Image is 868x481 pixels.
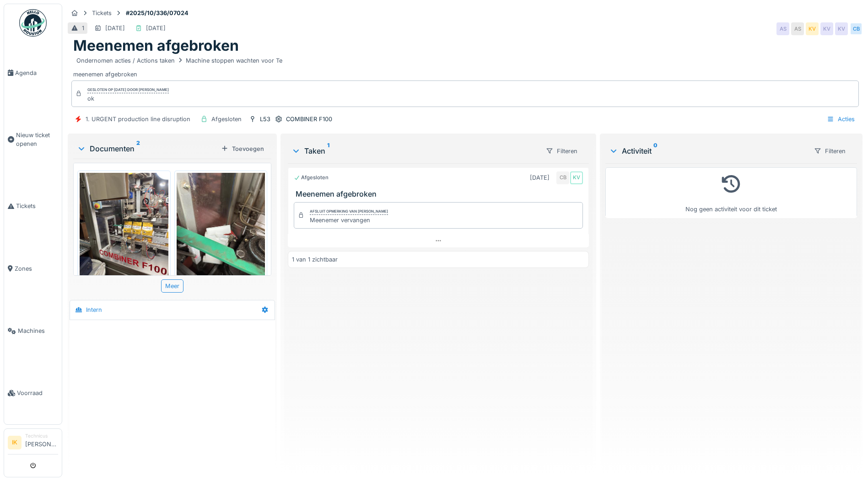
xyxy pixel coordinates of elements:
[791,22,804,35] div: AS
[15,69,58,77] span: Agenda
[611,171,851,214] div: Nog geen activiteit voor dit ticket
[87,87,169,93] div: Gesloten op [DATE] door [PERSON_NAME]
[835,22,848,35] div: KV
[177,173,265,291] img: 8dmm80jaerb7vdi0im2mbhohbz28
[82,24,84,32] div: 1
[136,143,140,154] sup: 2
[850,22,863,35] div: CB
[16,202,58,210] span: Tickets
[310,208,388,215] div: Afsluit opmerking van [PERSON_NAME]
[292,255,338,264] div: 1 van 1 zichtbaar
[73,37,239,54] h1: Meenemen afgebroken
[609,145,806,156] div: Activiteit
[8,436,22,449] li: IK
[260,115,270,123] div: L53
[556,171,569,184] div: CB
[4,362,62,424] a: Voorraad
[810,144,850,158] div: Filteren
[16,131,58,148] span: Nieuw ticket openen
[217,143,268,155] div: Toevoegen
[161,279,183,293] div: Meer
[86,305,102,314] div: Intern
[18,326,58,335] span: Machines
[310,216,388,224] div: Meenemer vervangen
[211,115,242,123] div: Afgesloten
[15,264,58,273] span: Zones
[73,55,857,79] div: meenemen afgebroken
[286,115,332,123] div: COMBINER F100
[4,237,62,299] a: Zones
[76,56,282,65] div: Ondernomen acties / Actions taken Machine stoppen wachten voor Te
[17,389,58,397] span: Voorraad
[105,24,125,32] div: [DATE]
[87,94,169,103] div: ok
[570,171,583,184] div: KV
[80,173,168,291] img: jp4vjdk4bng52ue31xxhficoip3k
[653,145,658,156] sup: 0
[77,143,217,154] div: Documenten
[296,190,585,198] h3: Meenemen afgebroken
[8,433,58,454] a: IK Technicus[PERSON_NAME]
[820,22,833,35] div: KV
[25,433,58,452] li: [PERSON_NAME]
[19,9,47,37] img: Badge_color-CXgf-gQk.svg
[146,24,166,32] div: [DATE]
[4,42,62,104] a: Agenda
[530,173,550,182] div: [DATE]
[25,433,58,439] div: Technicus
[291,145,538,156] div: Taken
[92,9,112,17] div: Tickets
[806,22,819,35] div: KV
[4,175,62,237] a: Tickets
[542,144,582,158] div: Filteren
[823,112,859,126] div: Acties
[122,9,192,17] strong: #2025/10/336/07024
[327,145,329,156] sup: 1
[776,22,789,35] div: AS
[294,174,329,182] div: Afgesloten
[4,300,62,362] a: Machines
[86,115,190,123] div: 1. URGENT production line disruption
[4,104,62,175] a: Nieuw ticket openen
